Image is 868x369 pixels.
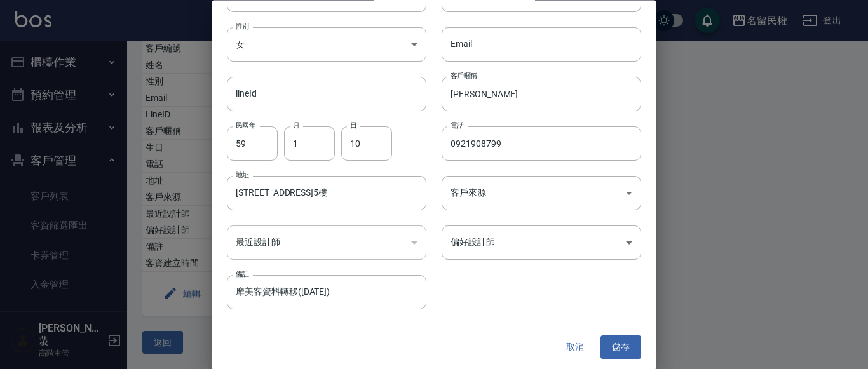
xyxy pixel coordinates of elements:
button: 取消 [555,336,595,359]
label: 民國年 [236,121,255,130]
label: 電話 [451,121,464,130]
label: 日 [350,121,356,130]
label: 地址 [236,171,249,180]
label: 性別 [236,22,249,31]
button: 儲存 [600,336,641,359]
label: 客戶暱稱 [451,71,477,81]
label: 備註 [236,270,249,279]
label: 月 [293,121,299,130]
div: 女 [227,27,426,62]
